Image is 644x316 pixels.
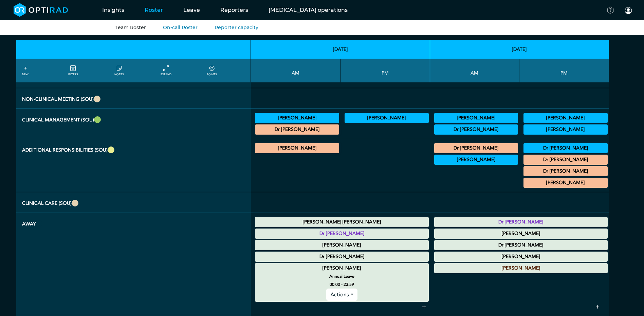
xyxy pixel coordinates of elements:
[434,143,518,153] div: Named Clinical Supervisor 07:00 - 08:00
[525,114,607,122] summary: [PERSON_NAME]
[434,124,518,135] div: Lead Clinician and Management appointments 11:00 - 13:00
[523,124,608,135] div: Educational Supervision 16:00 - 17:00
[435,264,607,272] summary: [PERSON_NAME]
[435,230,607,238] summary: [PERSON_NAME]
[256,125,338,134] summary: Dr [PERSON_NAME]
[434,229,608,239] div: Study Leave 00:00 - 23:59
[16,109,251,139] th: Clinical Management (SOU)
[435,253,607,261] summary: [PERSON_NAME]
[16,139,251,192] th: Additional Responsibilities (SOU)
[252,272,431,280] small: Annual Leave
[330,280,354,289] small: 00:00 - 23:59
[251,59,341,82] th: AM
[523,143,608,153] div: Patient admin 12:30 - 14:30
[16,88,251,109] th: Non-Clinical Meeting (SOU)
[434,217,608,227] div: Annual Leave 00:00 - 23:59
[256,218,427,226] summary: [PERSON_NAME] [PERSON_NAME]
[256,114,338,122] summary: [PERSON_NAME]
[525,179,607,187] summary: [PERSON_NAME]
[435,156,517,164] summary: [PERSON_NAME]
[16,192,251,213] th: Clinical Care (SOU)
[435,125,517,134] summary: Dr [PERSON_NAME]
[255,263,428,302] div: Annual Leave 00:00 - 23:59
[434,252,608,262] div: Annual Leave 00:00 - 23:59
[435,218,607,226] summary: Dr [PERSON_NAME]
[434,155,518,165] div: Patient admin 07:00 - 09:00
[523,113,608,123] div: Educational Supervision 14:00 - 15:00
[525,167,607,175] summary: Dr [PERSON_NAME]
[525,144,607,152] summary: Dr [PERSON_NAME]
[435,241,607,249] summary: Dr [PERSON_NAME]
[256,253,427,261] summary: Dr [PERSON_NAME]
[525,125,607,134] summary: [PERSON_NAME]
[114,64,124,77] a: show/hide notes
[434,240,608,250] div: Study Leave 00:00 - 23:59
[256,241,427,249] summary: [PERSON_NAME]
[256,230,427,238] summary: Dr [PERSON_NAME]
[430,59,520,82] th: AM
[255,217,428,227] div: Annual Leave 00:00 - 23:59
[207,64,217,77] a: collapse/expand expected points
[434,263,608,273] div: Study Leave (am) 00:00 - 23:59
[341,59,430,82] th: PM
[163,24,198,31] a: On-call Roster
[326,289,357,301] button: Actions
[434,113,518,123] div: Educational Supervision 08:00 - 09:00
[435,144,517,152] summary: Dr [PERSON_NAME]
[525,156,607,164] summary: Dr [PERSON_NAME]
[430,40,609,59] th: [DATE]
[523,155,608,165] div: Clinical Supervisor 13:00 - 13:30
[255,229,428,239] div: Annual Leave 00:00 - 23:59
[346,114,428,122] summary: [PERSON_NAME]
[256,264,427,272] summary: [PERSON_NAME]
[345,113,429,123] div: Clinical Supervision 17:00 - 17:30
[255,124,339,135] div: Named Clinical Supervisor 09:00 - 09:30
[68,64,78,77] a: FILTERS
[16,213,251,314] th: Away
[435,114,517,122] summary: [PERSON_NAME]
[14,3,68,17] img: brand-opti-rad-logos-blue-and-white-d2f68631ba2948856bd03f2d395fb146ddc8fb01b4b6e9315ea85fa773367...
[22,64,29,77] a: NEW
[251,40,430,59] th: [DATE]
[215,24,258,31] a: Reporter capacity
[519,59,609,82] th: PM
[523,178,608,188] div: Patient Admin 15:00 - 17:00
[255,113,339,123] div: Clinical Supervision 07:00 - 08:00
[255,240,428,250] div: Study Leave 00:00 - 23:59
[256,144,338,152] summary: [PERSON_NAME]
[255,252,428,262] div: Study Leave 00:00 - 23:59
[523,166,608,176] div: Clinical Supervisor 13:00 - 15:00
[161,64,171,77] a: collapse/expand entries
[255,143,339,153] div: Named Clinical supervisor 08:00 - 09:00
[115,24,146,31] a: Team Roster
